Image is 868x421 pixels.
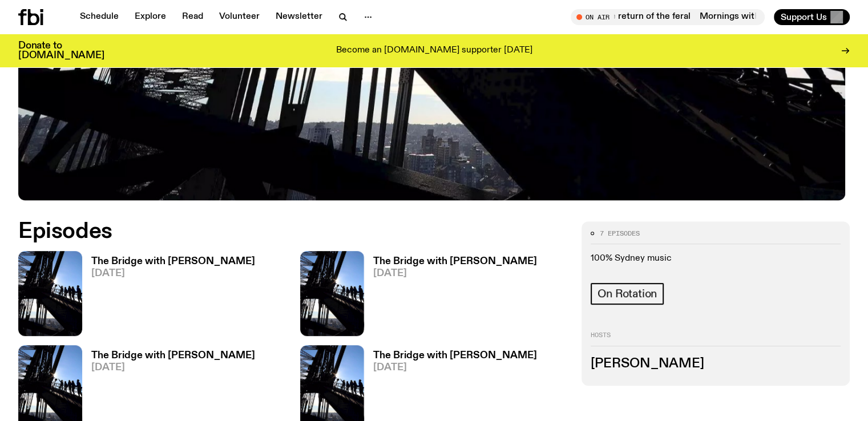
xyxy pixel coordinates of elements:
a: The Bridge with [PERSON_NAME][DATE] [364,257,537,336]
h2: Hosts [591,332,841,346]
h3: Donate to [DOMAIN_NAME] [18,41,104,60]
span: [DATE] [373,363,537,373]
img: People climb Sydney's Harbour Bridge [18,251,82,336]
button: On AirMornings with [PERSON_NAME] / the return of the feralMornings with [PERSON_NAME] / the retu... [571,9,765,25]
span: [DATE] [91,269,255,278]
h3: The Bridge with [PERSON_NAME] [373,351,537,361]
a: Schedule [73,9,126,25]
h2: Episodes [18,221,568,242]
p: 100% Sydney music [591,253,841,264]
h3: [PERSON_NAME] [591,358,841,370]
h3: The Bridge with [PERSON_NAME] [91,257,255,266]
a: Read [175,9,210,25]
a: On Rotation [591,283,664,305]
span: On Rotation [597,288,657,300]
span: [DATE] [373,269,537,278]
h3: The Bridge with [PERSON_NAME] [373,257,537,266]
h3: The Bridge with [PERSON_NAME] [91,351,255,361]
span: 7 episodes [600,230,640,237]
a: Volunteer [212,9,267,25]
a: Explore [128,9,173,25]
span: Support Us [781,12,827,22]
p: Become an [DOMAIN_NAME] supporter [DATE] [336,46,532,56]
button: Support Us [774,9,850,25]
span: [DATE] [91,363,255,373]
img: People climb Sydney's Harbour Bridge [300,251,364,336]
a: The Bridge with [PERSON_NAME][DATE] [82,257,255,336]
a: Newsletter [269,9,329,25]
